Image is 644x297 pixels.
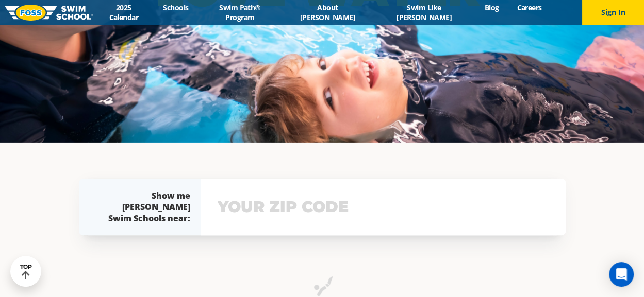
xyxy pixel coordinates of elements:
[373,3,475,22] a: Swim Like [PERSON_NAME]
[475,3,508,12] a: Blog
[508,3,551,12] a: Careers
[100,190,190,224] div: Show me [PERSON_NAME] Swim Schools near:
[154,3,197,12] a: Schools
[20,264,32,279] div: TOP
[283,3,373,22] a: About [PERSON_NAME]
[215,192,551,222] input: YOUR ZIP CODE
[5,5,93,21] img: FOSS Swim School Logo
[197,3,283,22] a: Swim Path® Program
[93,3,154,22] a: 2025 Calendar
[609,262,634,287] div: Open Intercom Messenger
